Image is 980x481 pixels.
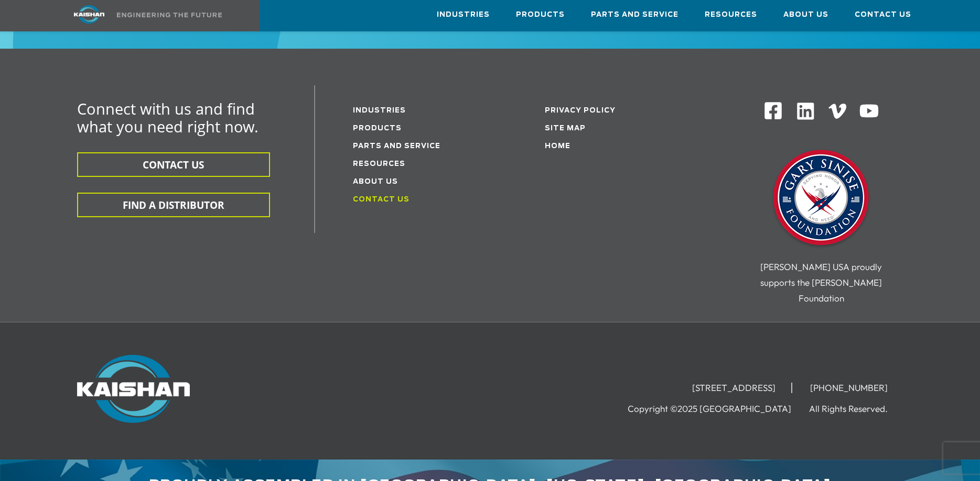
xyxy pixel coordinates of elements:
a: Contact Us [855,1,911,29]
a: Contact Us [353,196,410,203]
img: Facebook [763,101,783,120]
span: Resources [705,9,757,21]
span: Parts and Service [591,9,679,21]
img: Kaishan [77,355,190,423]
span: Contact Us [855,9,911,21]
span: Industries [437,9,490,21]
button: CONTACT US [77,152,270,177]
a: About Us [353,178,398,185]
img: Linkedin [795,101,816,121]
li: [PHONE_NUMBER] [794,383,903,393]
span: Products [516,9,565,21]
span: [PERSON_NAME] USA proudly supports the [PERSON_NAME] Foundation [760,261,882,304]
li: All Rights Reserved. [809,404,903,414]
a: Products [516,1,565,29]
a: Parts and Service [591,1,679,29]
img: Engineering the future [117,13,222,17]
img: Youtube [859,101,879,121]
a: Privacy Policy [545,107,616,114]
a: Products [353,125,402,132]
a: Industries [353,107,406,114]
img: Vimeo [828,104,846,119]
a: About Us [783,1,828,29]
a: Home [545,143,570,150]
a: Resources [705,1,757,29]
img: kaishan logo [50,5,128,24]
a: Site Map [545,125,586,132]
a: Parts and service [353,143,440,150]
button: FIND A DISTRIBUTOR [77,193,270,217]
img: Gary Sinise Foundation [769,147,874,251]
li: [STREET_ADDRESS] [676,383,792,393]
a: Resources [353,161,405,167]
a: Industries [437,1,490,29]
li: Copyright ©2025 [GEOGRAPHIC_DATA] [628,404,807,414]
span: About Us [783,9,828,21]
span: Connect with us and find what you need right now. [77,98,259,137]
